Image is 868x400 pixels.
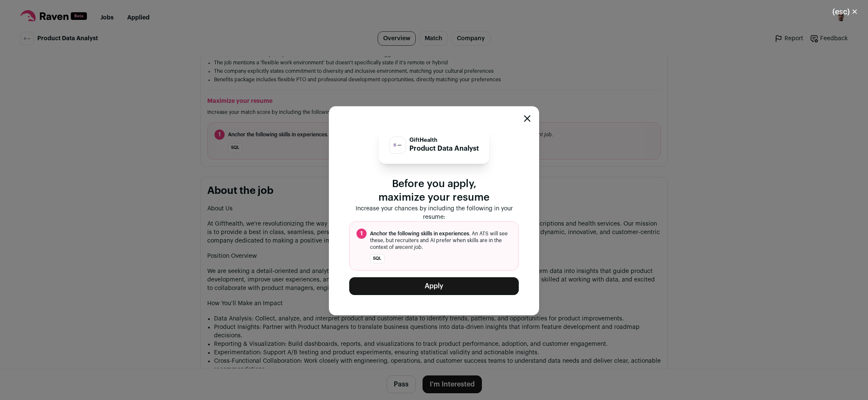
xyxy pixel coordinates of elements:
[356,229,367,239] span: 1
[370,231,469,236] span: Anchor the following skills in experiences
[822,3,868,21] button: Close modal
[349,277,519,295] button: Apply
[409,137,479,143] p: GiftHealth
[349,204,519,221] p: Increase your chances by including the following in your resume:
[524,115,531,122] button: Close modal
[409,143,479,154] p: Product Data Analyst
[370,254,384,263] li: SQL
[349,177,519,204] p: Before you apply, maximize your resume
[398,245,423,250] i: recent job.
[389,141,406,148] img: f14bc9a5d845430eb418f08fc61ec8cd57fd6923a615676aafe2b68529ac9b06.jpg
[370,230,512,251] span: . An ATS will see these, but recruiters and AI prefer when skills are in the context of a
